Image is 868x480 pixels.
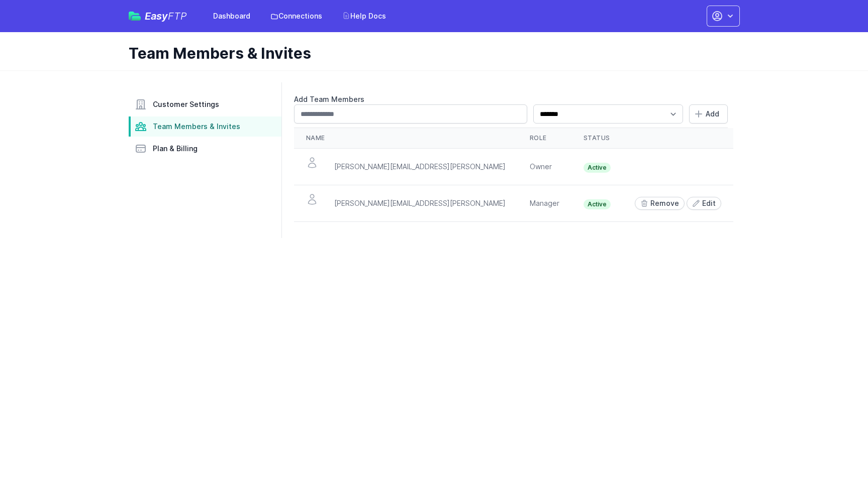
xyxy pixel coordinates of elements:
[129,94,281,114] a: Customer Settings
[129,44,732,62] h1: Team Members & Invites
[584,163,611,173] span: Active
[294,94,728,104] label: Add Team Members
[687,197,721,210] a: Edit
[689,104,728,124] button: Add
[584,199,611,209] span: Active
[129,139,281,159] a: Plan & Billing
[571,128,623,149] th: Status
[294,128,518,149] th: Name
[129,12,141,21] img: easyftp_logo.png
[264,7,328,25] a: Connections
[336,7,392,25] a: Help Docs
[518,185,571,222] td: Manager
[153,144,198,154] span: Plan & Billing
[153,122,240,132] span: Team Members & Invites
[518,149,571,185] td: Owner
[129,116,281,137] a: Team Members & Invites
[518,128,571,149] th: Role
[207,7,256,25] a: Dashboard
[334,162,506,172] div: [PERSON_NAME][EMAIL_ADDRESS][PERSON_NAME]
[334,198,506,208] div: [PERSON_NAME][EMAIL_ADDRESS][PERSON_NAME]
[168,10,187,22] span: FTP
[153,99,219,109] span: Customer Settings
[145,11,187,21] span: Easy
[706,109,719,119] span: Add
[129,11,187,21] a: EasyFTP
[635,197,685,210] a: Remove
